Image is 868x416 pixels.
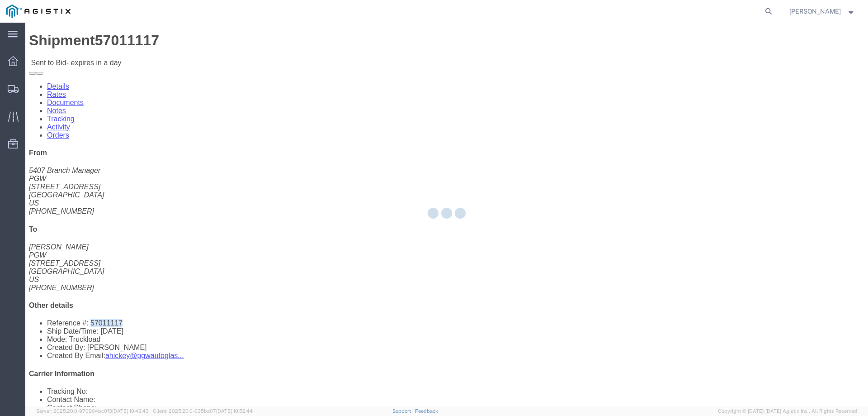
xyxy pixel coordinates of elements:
span: [DATE] 10:43:43 [112,408,149,414]
span: Server: 2025.20.0-970904bc0f3 [36,408,149,414]
a: Feedback [415,408,438,414]
button: [PERSON_NAME] [789,6,856,17]
span: [DATE] 10:52:44 [216,408,253,414]
span: Client: 2025.20.0-035ba07 [153,408,253,414]
a: Support [392,408,415,414]
span: Jesse Jordan [789,6,841,16]
img: logo [6,5,71,18]
span: Copyright © [DATE]-[DATE] Agistix Inc., All Rights Reserved [718,407,857,415]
